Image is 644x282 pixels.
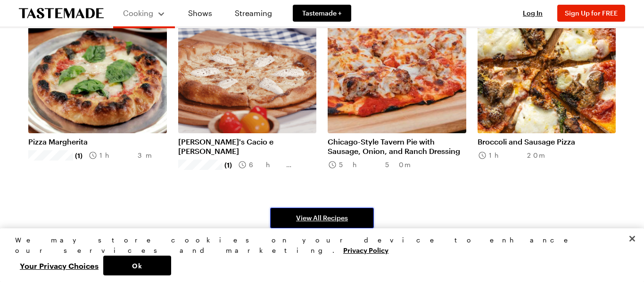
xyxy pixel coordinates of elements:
[557,5,625,22] button: Sign Up for FREE
[478,137,616,146] a: Broccoli and Sausage Pizza
[15,256,103,275] button: Your Privacy Choices
[15,235,621,256] div: We may store cookies on your device to enhance our services and marketing.
[19,8,104,19] a: To Tastemade Home Page
[523,9,543,17] span: Log In
[178,137,317,156] a: [PERSON_NAME]'s Cacio e [PERSON_NAME]
[343,245,388,254] a: More information about your privacy, opens in a new tab
[28,137,167,146] a: Pizza Margherita
[622,228,643,249] button: Close
[293,5,351,22] a: Tastemade +
[103,256,171,275] button: Ok
[123,8,153,17] span: Cooking
[302,8,342,18] span: Tastemade +
[123,4,165,23] button: Cooking
[328,137,466,156] a: Chicago-Style Tavern Pie with Sausage, Onion, and Ranch Dressing
[296,213,348,223] span: View All Recipes
[565,9,618,17] span: Sign Up for FREE
[270,208,374,228] a: View All Recipes
[15,235,621,275] div: Privacy
[514,8,552,18] button: Log In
